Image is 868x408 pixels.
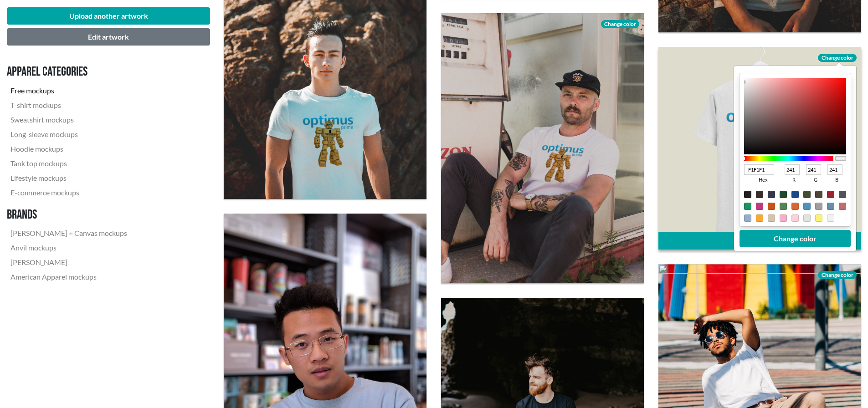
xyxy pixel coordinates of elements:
div: #c13c7e [756,203,763,210]
div: #c85313 [768,203,775,210]
a: Anvil mockups [7,240,131,255]
div: #f8a933 [756,214,763,222]
span: r [785,175,803,186]
div: #668ea7 [827,203,834,210]
div: #434c31 [803,191,811,198]
div: #4e4737 [815,191,822,198]
div: #1a9462 [744,203,751,210]
div: #f4b0c8 [780,214,787,222]
div: #548655 [780,203,787,210]
button: Edit artwork [7,28,210,46]
span: Change color [818,54,856,62]
a: T-shirt mockups [7,98,131,112]
div: #d76735 [791,203,799,210]
div: #e2e3de [803,214,811,222]
div: #f1f1f1 [827,214,834,222]
span: g [806,175,825,186]
div: #94afca [744,214,751,222]
a: Sweatshirt mockups [7,112,131,127]
div: #505457 [839,191,846,198]
a: Free mockups [7,83,131,98]
div: #37384a [768,191,775,198]
a: Tank top mockups [7,156,131,171]
span: b [827,175,846,186]
a: Lifestyle mockups [7,171,131,185]
a: [PERSON_NAME] [7,255,131,270]
div: #bf6e6e [839,203,846,210]
div: #1F4A2E [780,191,787,198]
span: Change color [818,271,856,279]
div: #d3c4ad [768,214,775,222]
a: American Apparel mockups [7,270,131,284]
div: #5191bd [803,203,811,210]
a: E-commerce mockups [7,185,131,200]
div: #fbf271 [815,214,822,222]
a: [PERSON_NAME] + Canvas mockups [7,226,131,240]
span: hex [744,175,781,186]
span: Change color [601,20,639,28]
div: #9f9f9f [815,203,822,210]
div: #372d2c [756,191,763,198]
h3: Apparel categories [7,64,131,80]
div: #a02331 [827,191,834,198]
a: Hoodie mockups [7,142,131,156]
div: #18498c [791,191,799,198]
div: #1f1f1f [744,191,751,198]
div: #fcd1db [791,214,799,222]
a: Long-sleeve mockups [7,127,131,142]
button: Upload another artwork [7,7,210,25]
h3: Brands [7,207,131,223]
a: Download [658,232,861,250]
button: Change color [740,230,851,247]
